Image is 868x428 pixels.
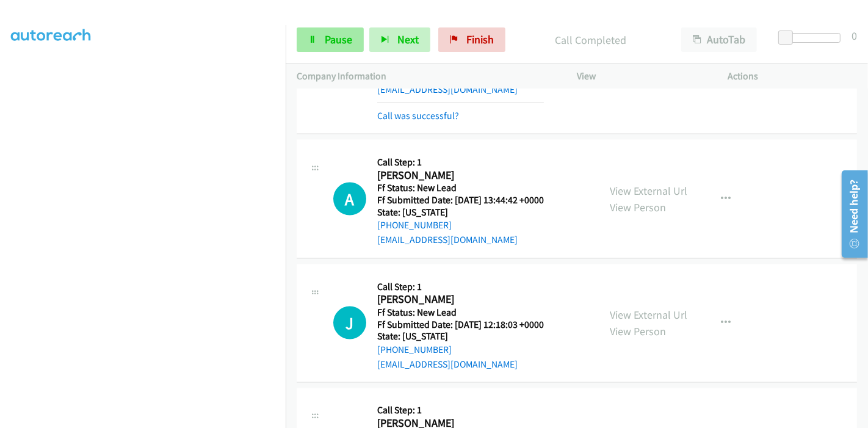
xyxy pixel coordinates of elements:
h5: Ff Submitted Date: [DATE] 13:44:42 +0000 [377,194,544,206]
h5: Ff Status: New Lead [377,182,544,194]
h5: Ff Submitted Date: [DATE] 12:18:03 +0000 [377,319,544,331]
a: View Person [610,324,666,338]
iframe: Resource Center [833,165,868,263]
button: AutoTab [681,27,757,52]
h5: State: [US_STATE] [377,206,544,219]
a: View External Url [610,184,687,198]
span: Finish [466,32,494,46]
p: View [577,69,706,84]
button: Next [369,27,430,52]
a: [EMAIL_ADDRESS][DOMAIN_NAME] [377,234,518,245]
h1: A [333,183,366,216]
a: Pause [297,27,364,52]
h5: Ff Status: New Lead [377,306,544,319]
h1: J [333,306,366,339]
a: View Person [610,200,666,214]
a: [EMAIL_ADDRESS][DOMAIN_NAME] [377,84,518,95]
div: The call is yet to be attempted [333,306,366,339]
h5: Call Step: 1 [377,405,585,417]
p: Call Completed [522,32,659,48]
a: Finish [438,27,505,52]
a: [EMAIL_ADDRESS][DOMAIN_NAME] [377,358,518,370]
span: Next [397,32,419,46]
h5: State: [US_STATE] [377,330,544,343]
h5: Call Step: 1 [377,156,544,169]
a: [PHONE_NUMBER] [377,344,452,355]
h5: Call Step: 1 [377,281,544,293]
p: Company Information [297,69,555,84]
p: Actions [728,69,858,84]
div: Delay between calls (in seconds) [784,33,841,43]
span: Pause [325,32,352,46]
h2: [PERSON_NAME] [377,292,544,306]
h2: [PERSON_NAME] [377,169,544,183]
a: Call was successful? [377,110,459,122]
a: [PHONE_NUMBER] [377,219,452,231]
div: 0 [852,27,857,44]
a: View External Url [610,308,687,322]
